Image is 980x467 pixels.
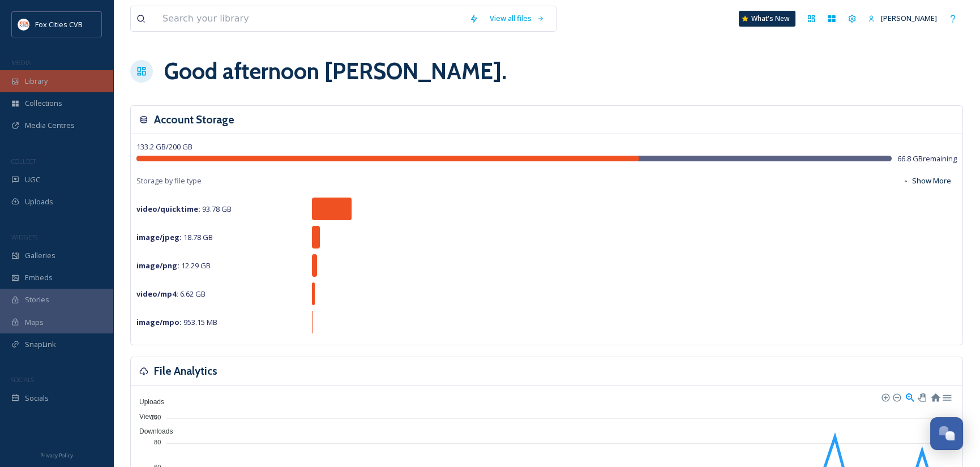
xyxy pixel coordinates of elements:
[164,54,507,88] h1: Good afternoon [PERSON_NAME] .
[11,233,37,241] span: WIDGETS
[136,142,192,152] span: 133.2 GB / 200 GB
[136,289,178,299] strong: video/mp4 :
[11,375,34,384] span: SOCIALS
[136,204,232,214] span: 93.78 GB
[136,260,179,271] strong: image/png :
[25,272,53,283] span: Embeds
[881,13,937,23] span: [PERSON_NAME]
[35,19,83,29] span: Fox Cities CVB
[25,250,55,261] span: Galleries
[881,393,889,401] div: Zoom In
[136,317,182,327] strong: image/mpo :
[157,6,464,31] input: Search your library
[905,392,914,401] div: Selection Zoom
[136,175,202,186] span: Storage by file type
[930,417,963,450] button: Open Chat
[40,452,73,459] span: Privacy Policy
[25,294,49,305] span: Stories
[18,19,29,30] img: images.png
[25,174,40,185] span: UGC
[25,196,53,207] span: Uploads
[897,170,957,192] button: Show More
[918,393,925,400] div: Panning
[151,413,161,420] tspan: 100
[25,393,49,404] span: Socials
[25,120,75,131] span: Media Centres
[136,204,200,214] strong: video/quicktime :
[862,7,943,29] a: [PERSON_NAME]
[25,98,62,109] span: Collections
[131,398,164,406] span: Uploads
[484,7,550,29] a: View all files
[154,363,217,379] h3: File Analytics
[40,448,73,461] a: Privacy Policy
[25,317,44,328] span: Maps
[154,112,234,128] h3: Account Storage
[154,439,161,445] tspan: 80
[25,339,56,350] span: SnapLink
[136,232,182,242] strong: image/jpeg :
[136,317,217,327] span: 953.15 MB
[136,232,213,242] span: 18.78 GB
[897,153,957,164] span: 66.8 GB remaining
[131,427,173,435] span: Downloads
[892,393,900,401] div: Zoom Out
[136,289,206,299] span: 6.62 GB
[11,157,36,165] span: COLLECT
[136,260,211,271] span: 12.29 GB
[739,11,795,27] a: What's New
[11,58,31,67] span: MEDIA
[942,392,951,401] div: Menu
[930,392,940,401] div: Reset Zoom
[25,76,48,87] span: Library
[131,413,157,421] span: Views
